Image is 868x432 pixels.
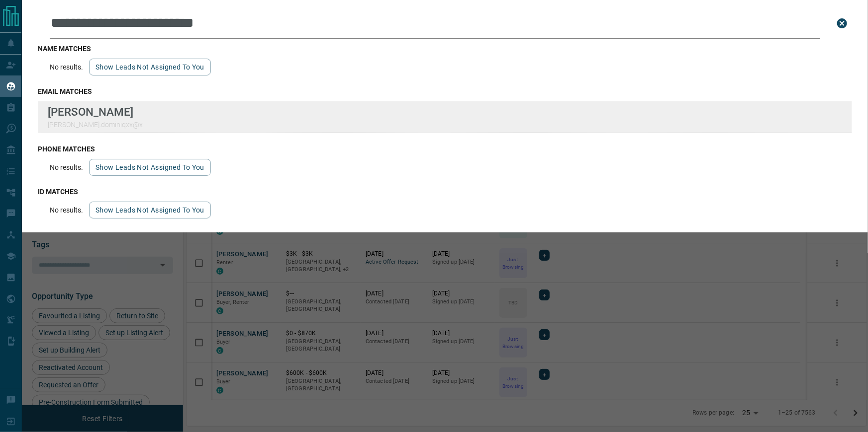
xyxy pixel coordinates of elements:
h3: id matches [38,188,852,196]
button: show leads not assigned to you [89,59,211,75]
h3: phone matches [38,145,852,153]
h3: name matches [38,45,852,53]
button: close search bar [832,13,852,33]
p: [PERSON_NAME].dominiqxx@x [48,121,143,129]
p: No results. [50,206,83,214]
h3: email matches [38,87,852,95]
p: No results. [50,163,83,171]
button: show leads not assigned to you [89,159,211,176]
button: show leads not assigned to you [89,202,211,218]
p: No results. [50,63,83,71]
p: [PERSON_NAME] [48,105,143,118]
